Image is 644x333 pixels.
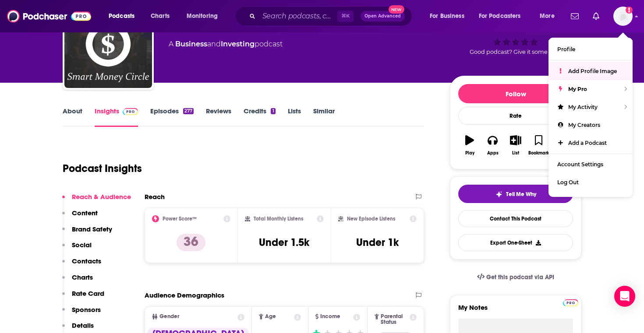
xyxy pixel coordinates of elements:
[72,273,93,281] p: Charts
[7,8,91,25] img: Podchaser - Follow, Share and Rate Podcasts
[568,86,587,92] span: My Pro
[568,68,617,74] span: Add Profile Image
[470,49,562,55] span: Good podcast? Give it some love!
[72,305,101,314] p: Sponsors
[458,303,573,319] label: My Notes
[64,0,152,88] img: Smart Money Circle
[361,11,405,21] button: Open AdvancedNew
[150,107,194,127] a: Episodes277
[356,236,399,249] h3: Under 1k
[243,6,421,26] div: Search podcasts, credits, & more...
[347,216,395,222] h2: New Episode Listens
[470,266,561,288] a: Get this podcast via API
[177,234,205,251] p: 36
[62,305,101,322] button: Sponsors
[481,130,504,161] button: Apps
[206,107,231,127] a: Reviews
[589,9,603,24] a: Show notifications dropdown
[424,9,475,23] button: open menu
[175,40,207,48] a: Business
[62,241,92,257] button: Social
[527,130,550,161] button: Bookmark
[534,9,566,23] button: open menu
[62,225,112,241] button: Brand Safety
[479,10,521,22] span: For Podcasters
[613,7,633,26] img: User Profile
[548,155,633,173] a: Account Settings
[548,40,633,58] a: Profile
[63,162,142,175] h1: Podcast Insights
[473,9,534,23] button: open menu
[504,130,527,161] button: List
[187,10,218,22] span: Monitoring
[337,11,354,22] span: ⌘ K
[364,14,401,18] span: Open Advanced
[207,40,221,48] span: and
[495,191,502,198] img: tell me why sparkle
[62,193,131,209] button: Reach & Audience
[123,108,138,115] img: Podchaser Pro
[548,134,633,152] a: Add a Podcast
[145,291,224,299] h2: Audience Demographics
[568,140,607,146] span: Add a Podcast
[465,151,474,156] div: Play
[183,108,194,114] div: 277
[563,299,578,306] img: Podchaser Pro
[430,10,464,22] span: For Business
[145,9,175,23] a: Charts
[163,216,197,222] h2: Power Score™
[458,185,573,203] button: tell me why sparkleTell Me Why
[563,298,578,306] a: Pro website
[540,10,555,22] span: More
[72,241,92,249] p: Social
[626,7,633,14] svg: Add a profile image
[62,289,104,305] button: Rate Card
[288,107,301,127] a: Lists
[557,161,603,168] span: Account Settings
[259,236,309,249] h3: Under 1.5k
[72,225,112,233] p: Brand Safety
[613,7,633,26] span: Logged in as maiak
[320,314,340,319] span: Income
[221,40,255,48] a: Investing
[458,84,573,103] button: Follow
[95,107,138,127] a: InsightsPodchaser Pro
[458,234,573,251] button: Export One-Sheet
[169,39,283,49] div: A podcast
[381,314,408,325] span: Parental Status
[72,209,98,217] p: Content
[512,151,519,156] div: List
[613,7,633,26] button: Show profile menu
[72,257,101,265] p: Contacts
[145,193,165,201] h2: Reach
[458,210,573,227] a: Contact This Podcast
[486,273,554,281] span: Get this podcast via API
[63,107,82,127] a: About
[450,7,581,61] div: 36Good podcast? Give it some love!
[548,38,633,197] ul: Show profile menu
[548,62,633,80] a: Add Profile Image
[62,273,93,289] button: Charts
[103,9,146,23] button: open menu
[271,108,275,114] div: 1
[557,179,579,186] span: Log Out
[254,216,303,222] h2: Total Monthly Listens
[567,9,582,24] a: Show notifications dropdown
[548,116,633,134] a: My Creators
[151,10,170,22] span: Charts
[313,107,335,127] a: Similar
[568,122,600,128] span: My Creators
[244,107,275,127] a: Credits1
[458,107,573,125] div: Rate
[389,5,404,14] span: New
[265,314,276,319] span: Age
[259,9,337,23] input: Search podcasts, credits, & more...
[62,257,101,273] button: Contacts
[458,130,481,161] button: Play
[109,10,134,22] span: Podcasts
[72,289,104,298] p: Rate Card
[159,314,179,319] span: Gender
[557,46,575,53] span: Profile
